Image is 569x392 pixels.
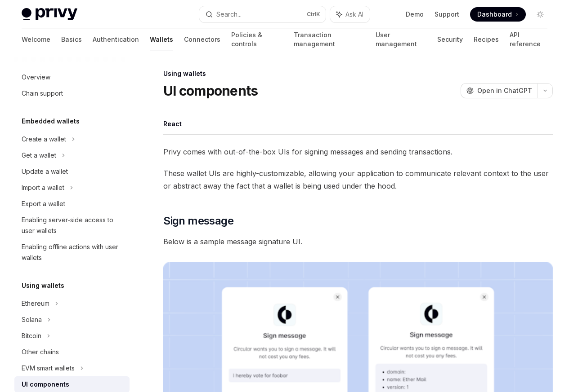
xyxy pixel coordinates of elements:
button: Ask AI [330,6,370,22]
a: Update a wallet [14,163,130,180]
h5: Embedded wallets [22,116,80,127]
a: Wallets [150,29,173,50]
a: Security [437,29,463,50]
a: User management [376,29,426,50]
div: Enabling server-side access to user wallets [22,215,124,236]
div: Search... [216,9,242,20]
a: Transaction management [294,29,365,50]
h5: Using wallets [22,280,64,291]
button: React [163,113,182,134]
a: Basics [61,29,82,50]
div: EVM smart wallets [22,363,75,374]
div: Other chains [22,347,59,357]
span: Dashboard [477,10,512,19]
a: Overview [14,69,130,85]
a: API reference [510,29,547,50]
span: Privy comes with out-of-the-box UIs for signing messages and sending transactions. [163,145,553,158]
a: Other chains [14,344,130,360]
div: Create a wallet [22,134,66,145]
div: Using wallets [163,69,553,78]
a: Export a wallet [14,196,130,212]
span: Open in ChatGPT [477,86,532,95]
div: UI components [22,379,69,390]
img: light logo [22,8,77,21]
div: Solana [22,314,42,325]
button: Open in ChatGPT [461,83,538,98]
a: Authentication [93,29,139,50]
div: Update a wallet [22,166,68,177]
div: Overview [22,72,50,83]
span: Ask AI [345,10,363,19]
h1: UI components [163,83,258,99]
div: Get a wallet [22,150,56,161]
div: Enabling offline actions with user wallets [22,242,124,263]
button: Toggle dark mode [533,7,547,22]
span: Below is a sample message signature UI. [163,235,553,248]
div: Export a wallet [22,198,65,209]
a: Dashboard [470,7,526,22]
div: Bitcoin [22,330,41,341]
span: Sign message [163,214,233,228]
div: Chain support [22,88,63,99]
span: These wallet UIs are highly-customizable, allowing your application to communicate relevant conte... [163,167,553,192]
div: Import a wallet [22,182,64,193]
div: Ethereum [22,298,49,309]
a: Chain support [14,85,130,101]
a: Support [435,10,459,19]
span: Ctrl K [307,11,320,18]
a: Enabling server-side access to user wallets [14,212,130,239]
a: Recipes [474,29,499,50]
a: Policies & controls [231,29,283,50]
a: Welcome [22,29,50,50]
button: Search...CtrlK [199,6,326,22]
a: Demo [406,10,424,19]
a: Connectors [184,29,220,50]
a: Enabling offline actions with user wallets [14,239,130,266]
